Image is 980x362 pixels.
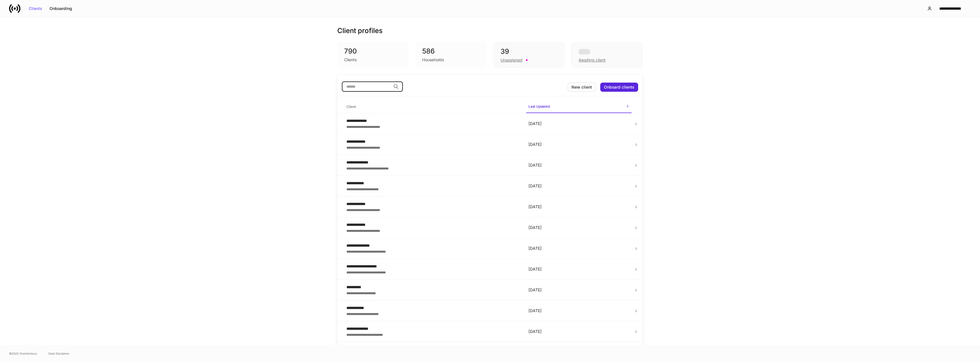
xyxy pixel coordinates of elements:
p: [DATE] [528,183,629,189]
button: New client [568,83,596,92]
div: 39 [501,47,558,56]
div: New client [571,85,592,89]
p: [DATE] [528,308,629,314]
div: Clients [344,57,357,63]
div: Awaiting client [571,42,643,68]
div: 39Unassigned [493,42,565,68]
div: 790 [344,47,402,56]
button: Clients [25,4,46,13]
div: Onboard clients [604,85,634,89]
div: Unassigned [501,57,522,63]
span: Client [344,101,522,113]
p: [DATE] [528,204,629,210]
div: Awaiting client [579,57,606,63]
span: Last Updated [526,101,632,113]
p: [DATE] [528,225,629,230]
p: [DATE] [528,246,629,251]
p: [DATE] [528,142,629,147]
a: Data Disclaimer [48,351,70,356]
h3: Client profiles [337,26,383,35]
button: Onboarding [46,4,76,13]
button: Onboard clients [600,83,638,92]
p: [DATE] [528,162,629,168]
div: Onboarding [50,7,72,11]
div: 586 [422,47,480,56]
p: [DATE] [528,287,629,293]
p: [DATE] [528,266,629,272]
div: Households [422,57,444,63]
div: Clients [29,7,42,11]
span: © 2025 OneAdvisory [9,351,37,356]
p: [DATE] [528,329,629,334]
h6: Last Updated [528,104,550,109]
p: [DATE] [528,121,629,126]
h6: Client [346,104,356,109]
